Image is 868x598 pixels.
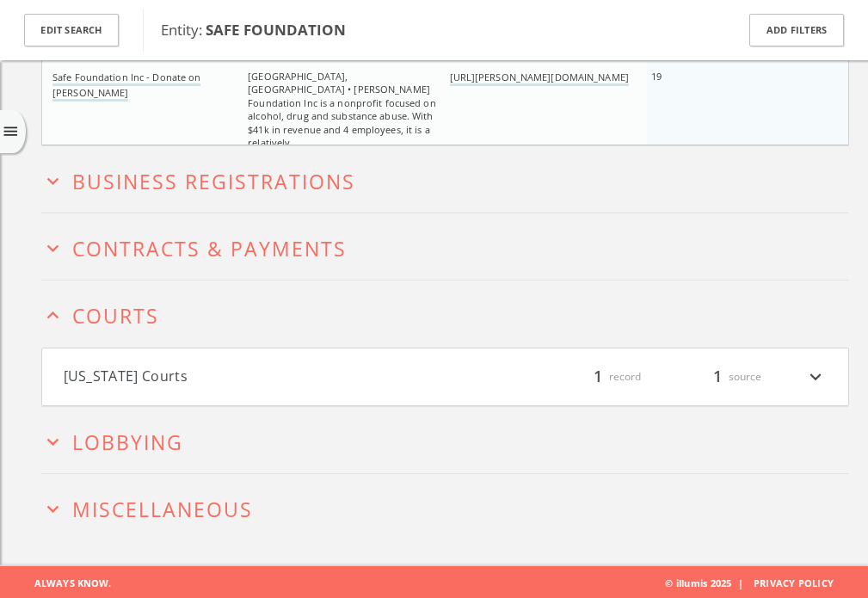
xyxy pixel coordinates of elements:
span: Entity: [161,20,346,40]
button: expand_moreLobbying [41,427,849,453]
span: 1 [707,365,728,388]
a: [URL][PERSON_NAME][DOMAIN_NAME] [449,71,628,86]
i: expand_more [41,497,65,521]
i: menu [2,123,20,141]
span: Miscellaneous [72,496,253,523]
a: Privacy Policy [754,576,834,589]
span: Contracts & Payments [72,235,347,262]
button: expand_moreContracts & Payments [41,233,849,260]
span: Courts [72,302,159,330]
button: Edit Search [24,14,119,47]
span: [GEOGRAPHIC_DATA], [GEOGRAPHIC_DATA] • [PERSON_NAME] Foundation Inc is a nonprofit focused on alc... [248,70,435,149]
div: grid [42,60,848,145]
button: [US_STATE] Courts [64,366,446,388]
button: Add Filters [749,14,844,47]
i: expand_less [41,304,65,327]
i: expand_more [804,366,827,388]
div: source [658,366,761,388]
div: record [538,366,641,388]
span: Lobbying [72,428,183,456]
span: 1 [588,365,608,388]
i: expand_more [41,170,65,193]
b: SAFE FOUNDATION [206,20,346,40]
button: expand_moreBusiness Registrations [41,166,849,193]
a: Safe Foundation Inc - Donate on [PERSON_NAME] [52,71,200,102]
button: expand_lessCourts [41,300,849,327]
i: expand_more [41,237,65,260]
span: Business Registrations [72,168,355,195]
i: expand_more [41,430,65,453]
button: expand_moreMiscellaneous [41,494,849,521]
span: | [731,576,750,589]
span: 19 [650,70,661,83]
